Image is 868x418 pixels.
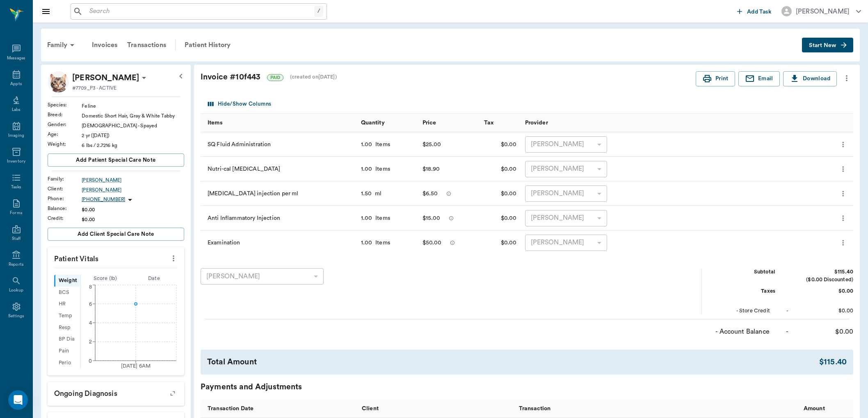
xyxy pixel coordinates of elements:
[82,102,184,110] div: Feline
[7,55,26,61] div: Messages
[87,35,122,55] a: Invoices
[837,162,849,176] button: more
[423,163,440,175] div: $18.90
[201,230,357,255] div: Examination
[81,275,130,282] div: Score ( lb )
[840,71,853,85] button: more
[480,157,521,181] div: $0.00
[525,161,607,177] div: [PERSON_NAME]
[201,71,696,83] div: Invoice # 10f443
[672,399,829,418] div: Amount
[48,140,82,148] div: Weight :
[72,71,139,84] p: [PERSON_NAME]
[12,236,21,242] div: Staff
[42,35,82,55] div: Family
[480,132,521,157] div: $0.00
[48,154,184,167] button: Add patient Special Care Note
[48,228,184,241] button: Add client Special Care Note
[12,107,21,113] div: Labs
[10,81,22,87] div: Appts
[54,275,80,287] div: Weight
[38,3,54,20] button: Close drawer
[521,114,677,132] div: Provider
[361,190,372,198] div: 1.50
[48,205,82,212] div: Balance :
[48,111,82,118] div: Breed :
[10,210,22,216] div: Forms
[82,176,184,184] a: [PERSON_NAME]
[372,190,381,198] div: ml
[290,73,337,81] div: (created on [DATE] )
[82,186,184,194] a: [PERSON_NAME]
[72,71,139,84] div: Maeve Paulette
[357,114,418,132] div: Quantity
[447,212,456,224] button: message
[48,247,184,268] p: Patient Vitals
[819,356,847,368] div: $115.40
[372,165,390,173] div: Items
[89,358,92,363] tspan: 0
[48,131,82,138] div: Age :
[130,275,178,282] div: Date
[201,206,357,230] div: Anti Inflammatory Injection
[525,235,607,251] div: [PERSON_NAME]
[418,114,480,132] div: Price
[201,268,324,285] div: [PERSON_NAME]
[89,301,92,306] tspan: 6
[201,132,357,157] div: SQ Fluid Administration
[48,121,82,128] div: Gender :
[167,251,180,265] button: more
[480,114,521,132] div: Tax
[9,262,24,268] div: Reports
[796,7,850,16] div: [PERSON_NAME]
[82,112,184,120] div: Domestic Short Hair, Gray & White Tabby
[180,35,235,55] a: Patient History
[837,187,849,201] button: more
[54,345,80,357] div: Pain
[775,4,868,19] button: [PERSON_NAME]
[82,206,184,213] div: $0.00
[423,212,441,224] div: $15.00
[358,399,515,418] div: Client
[48,382,184,402] p: Ongoing diagnosis
[54,334,80,346] div: BP Dia
[786,327,788,337] div: -
[208,111,222,134] div: Items
[714,268,775,276] div: Subtotal
[89,285,92,289] tspan: 8
[82,132,184,139] div: 2 yr ([DATE])
[708,327,770,337] div: - Account Balance
[372,140,390,149] div: Items
[792,276,853,284] div: ($0.00 Discounted)
[89,339,92,344] tspan: 2
[11,184,21,190] div: Tasks
[201,114,357,132] div: Items
[525,210,607,226] div: [PERSON_NAME]
[8,390,28,410] div: Open Intercom Messenger
[82,142,184,149] div: 6 lbs / 2.7216 kg
[792,307,853,315] div: $0.00
[423,111,436,134] div: Price
[82,122,184,129] div: [DEMOGRAPHIC_DATA] - Spayed
[206,98,273,111] button: Select columns
[525,111,548,134] div: Provider
[372,239,390,247] div: Items
[76,156,155,165] span: Add patient Special Care Note
[361,214,372,222] div: 1.00
[48,215,82,222] div: Credit :
[448,237,457,249] button: message
[48,175,82,183] div: Family :
[201,157,357,181] div: Nutri-cal [MEDICAL_DATA]
[423,188,438,200] div: $6.50
[82,196,125,203] p: [PHONE_NUMBER]
[72,84,116,92] p: #7709_P3 - ACTIVE
[361,111,385,134] div: Quantity
[696,71,735,86] button: Print
[82,216,184,223] div: $0.00
[48,71,69,93] img: Profile Image
[786,307,788,315] div: -
[361,165,372,173] div: 1.00
[48,185,82,192] div: Client :
[525,136,607,153] div: [PERSON_NAME]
